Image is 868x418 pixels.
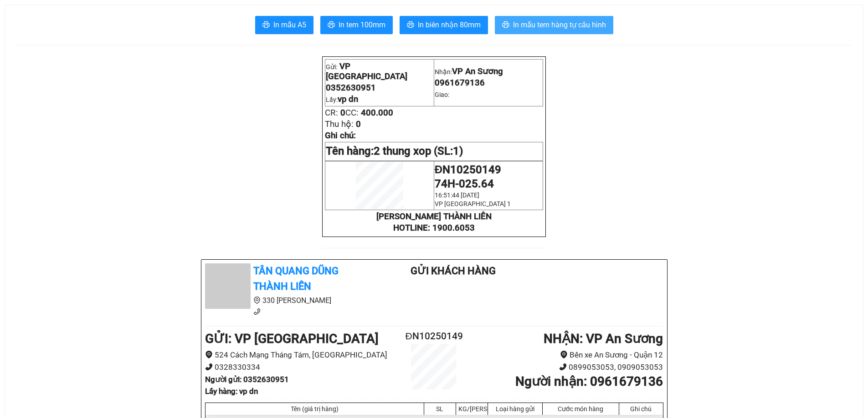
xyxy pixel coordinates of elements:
span: In tem 100mm [339,19,385,30]
span: phone [253,308,261,315]
span: VP [GEOGRAPHIC_DATA] 1 [435,200,511,207]
span: CR: [325,108,338,118]
span: In biên nhận 80mm [418,19,481,30]
span: 0 [340,108,345,118]
span: environment [253,297,261,304]
span: 1) [453,145,463,157]
span: phone [559,363,567,371]
p: Gửi: [326,61,433,81]
li: 524 Cách Mạng Tháng Tám, [GEOGRAPHIC_DATA] [205,349,396,361]
strong: HOTLINE: 1900.6053 [393,223,475,233]
li: Bến xe An Sương - Quận 12 [472,349,663,361]
span: VP [GEOGRAPHIC_DATA] [326,61,407,81]
p: Nhận: [435,66,542,76]
div: Loại hàng gửi [490,405,540,413]
div: Cước món hàng [545,405,616,413]
span: In mẫu A5 [273,19,306,30]
div: KG/[PERSON_NAME] [458,405,485,413]
b: Gửi khách hàng [411,265,496,277]
li: 0899053053, 0909053053 [472,361,663,373]
span: Lấy: [326,96,358,103]
span: environment [205,351,213,358]
b: Người gửi : 0352630951 [205,375,289,384]
span: 2 thung xop (SL: [374,145,463,157]
span: printer [502,21,509,30]
button: printerIn mẫu A5 [255,16,313,34]
div: Ghi chú [621,405,661,413]
li: 0328330334 [205,361,396,373]
span: printer [328,21,335,30]
button: printerIn biên nhận 80mm [400,16,488,34]
span: Tên hàng: [326,145,463,157]
button: printerIn tem 100mm [320,16,393,34]
span: vp dn [338,94,358,104]
span: 0352630951 [326,83,376,93]
div: Tên (giá trị hàng) [208,405,421,413]
b: NHẬN : VP An Sương [544,331,663,346]
span: printer [262,21,270,30]
span: phone [205,363,213,371]
b: Người nhận : 0961679136 [515,374,663,389]
span: Ghi chú: [325,131,356,141]
span: 400.000 [361,108,393,118]
strong: [PERSON_NAME] THÀNH LIÊN [376,212,492,222]
h2: ĐN10250149 [396,329,473,344]
span: Giao: [435,91,449,98]
div: SL [426,405,453,413]
span: ĐN10250149 [435,163,501,176]
span: environment [560,351,568,358]
span: 16:51:44 [DATE] [435,191,479,199]
span: Thu hộ: [325,119,354,129]
span: VP An Sương [452,66,503,76]
span: printer [407,21,414,30]
b: GỬI : VP [GEOGRAPHIC_DATA] [205,331,379,346]
button: printerIn mẫu tem hàng tự cấu hình [495,16,613,34]
b: Tân Quang Dũng Thành Liên [253,265,339,292]
span: 74H-025.64 [435,177,494,190]
span: 0 [356,119,361,129]
span: 0961679136 [435,78,485,88]
li: 330 [PERSON_NAME] [205,295,375,306]
span: CC: [345,108,359,118]
span: In mẫu tem hàng tự cấu hình [513,19,606,30]
b: Lấy hàng : vp dn [205,387,258,396]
